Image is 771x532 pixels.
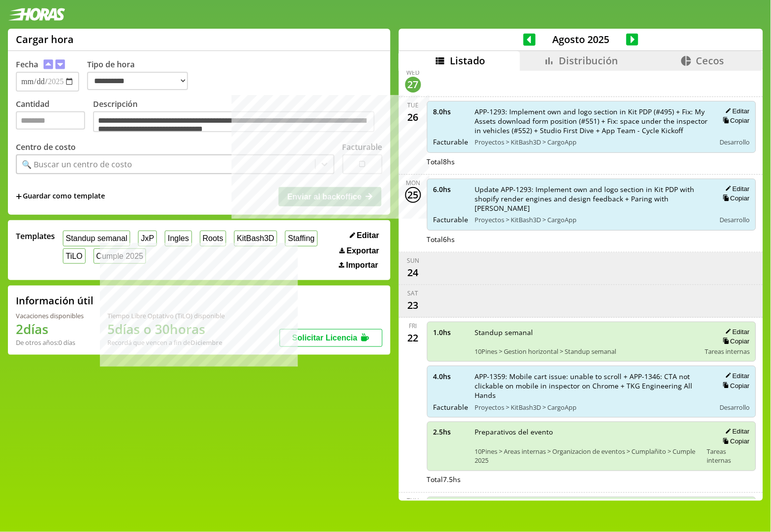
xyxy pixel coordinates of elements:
[696,54,724,67] span: Cecos
[107,338,225,347] div: Recordá que vencen a fin de
[16,294,94,307] h2: Información útil
[434,402,468,412] span: Facturable
[723,428,750,436] button: Editar
[408,289,419,297] div: Sat
[16,191,22,202] span: +
[407,497,419,505] div: Thu
[399,71,763,499] div: scrollable content
[720,382,750,390] button: Copiar
[165,231,192,246] button: Ingles
[475,215,709,224] span: Proyectos > KitBash3D > CargoApp
[138,231,157,246] button: JxP
[407,101,419,109] div: Tue
[475,372,709,400] span: APP-1359: Mobile cart issue: unable to scroll + APP-1346: CTA not clickable on mobile in inspecto...
[475,185,709,213] span: Update APP-1293: Implement own and logo section in Kit PDP with shopify render engines and design...
[63,231,130,246] button: Standup semanal
[87,59,196,92] label: Tipo de hora
[475,107,709,135] span: APP-1293: Implement own and logo section in Kit PDP (#495) + Fix: My Assets download form positio...
[16,98,93,135] label: Cantidad
[94,248,146,264] button: Cumple 2025
[405,265,421,281] div: 24
[705,347,750,356] span: Tareas internas
[16,111,85,130] input: Cantidad
[434,428,468,437] span: 2.5 hs
[407,256,419,265] div: Sun
[427,475,757,484] div: Total 7.5 hs
[434,328,468,337] span: 1.0 hs
[87,72,188,90] select: Tipo de hora
[450,54,485,67] span: Listado
[475,428,700,437] span: Preparativos del evento
[405,297,421,313] div: 23
[107,311,225,320] div: Tiempo Libre Optativo (TiLO) disponible
[200,231,226,246] button: Roots
[720,403,750,412] span: Desarrollo
[559,54,619,67] span: Distribución
[434,372,468,381] span: 4.0 hs
[723,328,750,336] button: Editar
[234,231,277,246] button: KitBash3D
[342,142,383,152] label: Facturable
[22,159,132,170] div: 🔍 Buscar un centro de costo
[406,68,420,77] div: Wed
[405,77,421,93] div: 27
[337,246,382,256] button: Exportar
[475,447,700,465] span: 10Pines > Areas internas > Organizacion de eventos > Cumplañito > Cumple 2025
[347,231,383,241] button: Editar
[475,347,698,356] span: 10Pines > Gestion horizontal > Standup semanal
[93,111,375,132] textarea: Descripción
[720,215,750,224] span: Desarrollo
[347,246,380,255] span: Exportar
[434,137,468,146] span: Facturable
[427,235,757,244] div: Total 6 hs
[707,447,750,465] span: Tareas internas
[16,231,55,242] span: Templates
[16,191,105,202] span: +Guardar como template
[16,338,84,347] div: De otros años: 0 días
[475,328,698,337] span: Standup semanal
[723,107,750,115] button: Editar
[720,194,750,202] button: Copiar
[16,142,76,152] label: Centro de costo
[346,261,379,270] span: Importar
[475,403,709,412] span: Proyectos > KitBash3D > CargoApp
[285,231,318,246] button: Staffing
[720,116,750,125] button: Copiar
[536,33,626,46] span: Agosto 2025
[16,320,84,338] h1: 2 días
[292,334,358,342] span: Solicitar Licencia
[405,187,421,203] div: 25
[475,138,709,146] span: Proyectos > KitBash3D > CargoApp
[720,138,750,146] span: Desarrollo
[723,372,750,380] button: Editar
[720,337,750,345] button: Copiar
[16,33,74,46] h1: Cargar hora
[409,322,417,330] div: Fri
[191,338,222,347] b: Diciembre
[63,248,86,264] button: TiLO
[16,311,84,320] div: Vacaciones disponibles
[720,437,750,446] button: Copiar
[427,157,757,166] div: Total 8 hs
[406,179,420,187] div: Mon
[723,185,750,193] button: Editar
[405,330,421,346] div: 22
[434,185,468,194] span: 6.0 hs
[16,59,38,70] label: Fecha
[107,320,225,338] h1: 5 días o 30 horas
[434,107,468,116] span: 8.0 hs
[8,8,65,21] img: logotipo
[357,231,379,240] span: Editar
[280,329,383,347] button: Solicitar Licencia
[93,98,383,135] label: Descripción
[434,215,468,224] span: Facturable
[405,109,421,125] div: 26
